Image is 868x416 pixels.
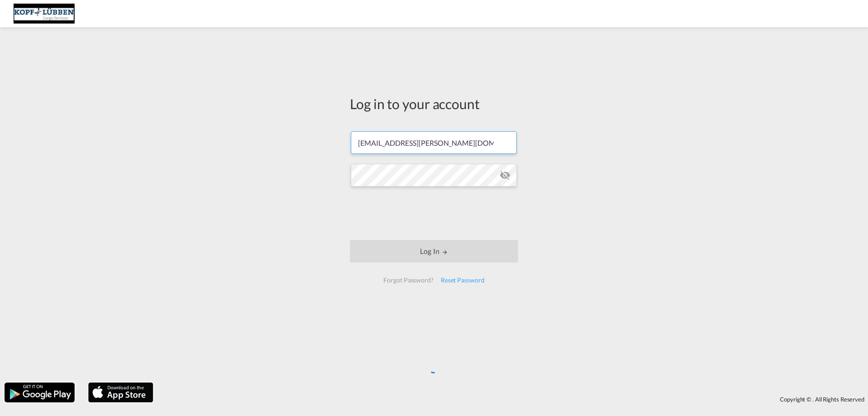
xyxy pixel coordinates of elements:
img: google.png [4,382,75,403]
div: Copyright © . All Rights Reserved [158,392,868,407]
input: Enter email/phone number [351,131,517,154]
img: apple.png [87,382,154,403]
img: 25cf3bb0aafc11ee9c4fdbd399af7748.JPG [14,4,75,24]
iframe: reCAPTCHA [365,196,503,231]
button: LOGIN [350,240,518,263]
div: Forgot Password? [380,272,437,288]
md-icon: icon-eye-off [500,170,510,181]
div: Log in to your account [350,94,518,113]
div: Reset Password [437,272,488,288]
